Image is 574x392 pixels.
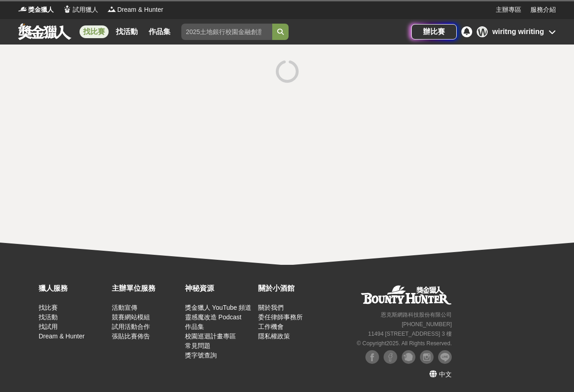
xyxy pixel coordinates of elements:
[39,323,58,330] a: 找試用
[402,321,452,327] small: [PHONE_NUMBER]
[18,5,27,14] img: Logo
[185,352,217,359] a: 獎字號查詢
[80,25,109,38] a: 找比賽
[420,350,434,364] img: Instagram
[185,332,236,340] a: 校園巡迴計畫專區
[18,5,54,15] a: Logo獎金獵人
[185,342,210,349] a: 常見問題
[107,5,163,15] a: LogoDream & Hunter
[402,350,415,364] img: Plurk
[411,24,457,40] a: 辦比賽
[73,5,98,15] span: 試用獵人
[39,332,85,340] a: Dream & Hunter
[381,312,452,318] small: 恩克斯網路科技股份有限公司
[368,331,452,337] small: 11494 [STREET_ADDRESS] 3 樓
[477,26,488,37] div: W
[112,323,150,330] a: 試用活動合作
[28,5,54,15] span: 獎金獵人
[145,25,174,38] a: 作品集
[439,371,452,378] span: 中文
[185,283,254,294] div: 神秘資源
[39,304,58,311] a: 找比賽
[112,283,180,294] div: 主辦單位服務
[496,5,521,15] a: 主辦專區
[185,323,204,330] a: 作品集
[530,5,556,15] a: 服務介紹
[63,5,98,15] a: Logo試用獵人
[492,26,544,37] div: wiritng wiriting
[365,350,379,364] img: Facebook
[258,304,284,311] a: 關於我們
[258,313,303,321] a: 委任律師事務所
[438,350,452,364] img: LINE
[185,313,241,321] a: 靈感魔改造 Podcast
[112,304,137,311] a: 活動宣傳
[112,25,141,38] a: 找活動
[357,340,452,347] small: © Copyright 2025 . All Rights Reserved.
[181,24,272,40] input: 2025土地銀行校園金融創意挑戰賽：從你出發 開啟智慧金融新頁
[258,323,284,330] a: 工作機會
[185,304,252,311] a: 獎金獵人 YouTube 頻道
[112,313,150,321] a: 競賽網站模組
[39,283,107,294] div: 獵人服務
[63,5,72,14] img: Logo
[112,332,150,340] a: 張貼比賽佈告
[258,283,327,294] div: 關於小酒館
[384,350,397,364] img: Facebook
[107,5,116,14] img: Logo
[117,5,163,15] span: Dream & Hunter
[39,313,58,321] a: 找活動
[258,332,290,340] a: 隱私權政策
